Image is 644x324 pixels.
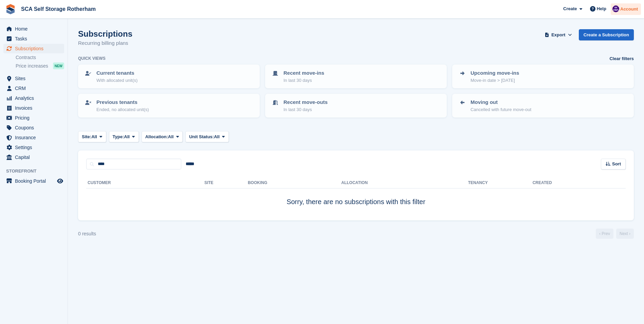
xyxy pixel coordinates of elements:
a: menu [3,123,64,132]
p: Upcoming move-ins [471,69,519,77]
span: Analytics [15,93,56,103]
span: Settings [15,143,56,152]
p: In last 30 days [283,77,324,84]
img: stora-icon-8386f47178a22dfd0bd8f6a31ec36ba5ce8667c1dd55bd0f319d3a0aa187defe.svg [5,4,16,14]
img: Kelly Neesham [612,5,619,12]
span: Sort [612,161,621,167]
span: Site: [82,133,91,140]
th: Site [204,178,248,188]
a: Price increases NEW [16,62,64,70]
span: Account [620,6,638,13]
p: Move-in date > [DATE] [471,77,519,84]
div: NEW [53,62,64,69]
span: All [124,133,130,140]
a: Recent move-ins In last 30 days [266,65,446,88]
span: Export [551,32,565,38]
button: Export [544,29,573,40]
span: Coupons [15,123,56,132]
span: All [91,133,97,140]
p: Current tenants [96,69,137,77]
a: Preview store [56,177,64,185]
a: Next [616,229,634,239]
p: With allocated unit(s) [96,77,137,84]
a: SCA Self Storage Rotherham [18,3,98,15]
button: Type: All [109,131,139,142]
span: Booking Portal [15,176,56,186]
a: Contracts [16,54,64,61]
a: Previous tenants Ended, no allocated unit(s) [79,94,259,117]
button: Unit Status: All [185,131,228,142]
a: menu [3,113,64,123]
span: Sorry, there are no subscriptions with this filter [287,198,425,205]
a: menu [3,133,64,142]
span: All [214,133,220,140]
a: Recent move-outs In last 30 days [266,94,446,117]
span: Help [597,5,606,12]
span: Create [563,5,577,12]
a: menu [3,93,64,103]
p: Recent move-ins [283,69,324,77]
a: menu [3,84,64,93]
a: menu [3,176,64,186]
p: Previous tenants [96,98,149,106]
p: Moving out [471,98,531,106]
span: Pricing [15,113,56,123]
div: 0 results [78,230,96,237]
span: Capital [15,152,56,162]
th: Customer [86,178,204,188]
p: Cancelled with future move-out [471,106,531,113]
p: Recurring billing plans [78,39,132,47]
span: Type: [113,133,124,140]
span: Invoices [15,103,56,113]
th: Created [533,178,626,188]
span: CRM [15,84,56,93]
a: Create a Subscription [579,29,634,40]
span: All [168,133,174,140]
span: Sites [15,74,56,83]
a: Current tenants With allocated unit(s) [79,65,259,88]
th: Tenancy [468,178,492,188]
p: In last 30 days [283,106,328,113]
a: Clear filters [609,55,634,62]
a: menu [3,143,64,152]
span: Tasks [15,34,56,43]
nav: Page [594,229,635,239]
h6: Quick views [78,55,106,61]
span: Price increases [16,63,48,69]
a: Moving out Cancelled with future move-out [453,94,633,117]
a: menu [3,34,64,43]
span: Allocation: [145,133,168,140]
a: menu [3,24,64,34]
a: menu [3,44,64,53]
span: Storefront [6,168,68,175]
span: Unit Status: [189,133,214,140]
h1: Subscriptions [78,29,132,38]
a: menu [3,103,64,113]
p: Ended, no allocated unit(s) [96,106,149,113]
a: Previous [596,229,613,239]
button: Allocation: All [142,131,183,142]
th: Booking [248,178,341,188]
a: menu [3,152,64,162]
p: Recent move-outs [283,98,328,106]
span: Home [15,24,56,34]
span: Subscriptions [15,44,56,53]
button: Site: All [78,131,106,142]
a: menu [3,74,64,83]
span: Insurance [15,133,56,142]
th: Allocation [341,178,468,188]
a: Upcoming move-ins Move-in date > [DATE] [453,65,633,88]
